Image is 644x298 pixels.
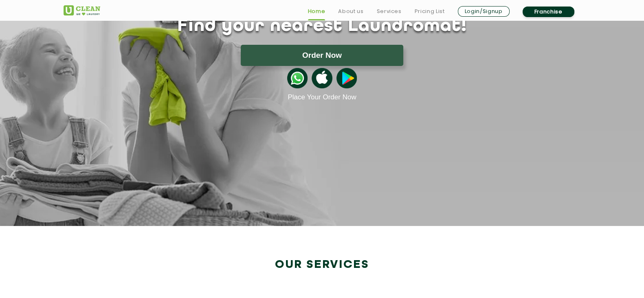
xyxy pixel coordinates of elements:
[336,68,357,88] img: playstoreicon.png
[376,7,401,16] a: Services
[308,7,325,16] a: Home
[523,7,574,17] a: Franchise
[57,16,587,37] h1: Find your nearest Laundromat!
[338,7,363,16] a: About us
[458,6,510,17] a: Login/Signup
[64,258,581,272] h2: Our Services
[288,93,356,101] a: Place Your Order Now
[241,45,403,66] button: Order Now
[64,5,100,15] img: UClean Laundry and Dry Cleaning
[415,7,445,16] a: Pricing List
[287,68,308,88] img: whatsappicon.png
[312,68,332,88] img: apple-icon.png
